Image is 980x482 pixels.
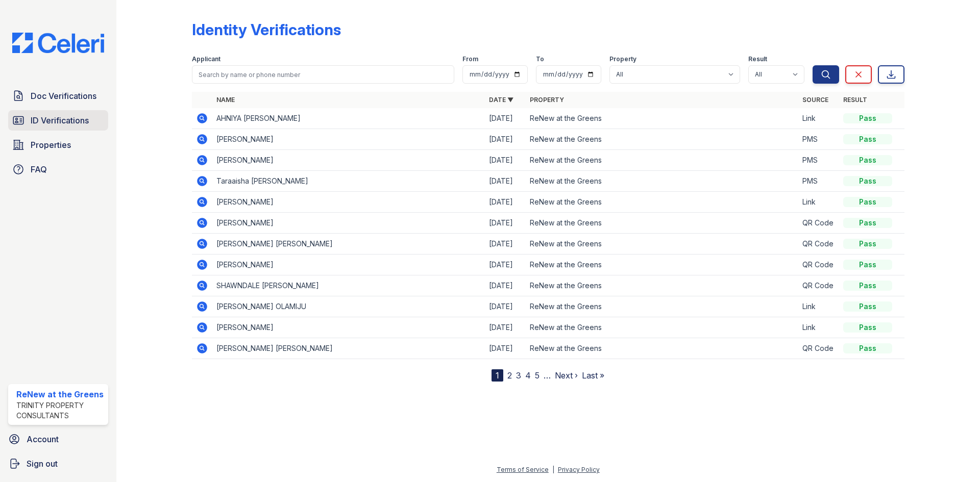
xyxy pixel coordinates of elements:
[843,260,892,270] div: Pass
[192,55,220,63] label: Applicant
[843,322,892,333] div: Pass
[212,234,485,255] td: [PERSON_NAME] [PERSON_NAME]
[16,400,104,421] div: Trinity Property Consultants
[8,86,108,106] a: Doc Verifications
[843,134,892,144] div: Pass
[555,370,578,380] a: Next ›
[843,113,892,123] div: Pass
[526,255,798,275] td: ReNew at the Greens
[526,108,798,129] td: ReNew at the Greens
[526,150,798,171] td: ReNew at the Greens
[798,171,839,192] td: PMS
[526,171,798,192] td: ReNew at the Greens
[192,20,341,39] div: Identity Verifications
[525,370,531,380] a: 4
[212,213,485,234] td: [PERSON_NAME]
[216,96,235,104] a: Name
[4,33,112,53] img: CE_Logo_Blue-a8612792a0a2168367f1c8372b55b34899dd931a85d93a1a3d3e32e68fde9ad4.png
[535,370,540,380] a: 5
[798,317,839,338] td: Link
[526,213,798,234] td: ReNew at the Greens
[526,192,798,213] td: ReNew at the Greens
[843,239,892,249] div: Pass
[485,150,526,171] td: [DATE]
[492,369,503,382] div: 1
[609,55,636,63] label: Property
[485,171,526,192] td: [DATE]
[485,129,526,150] td: [DATE]
[798,108,839,129] td: Link
[544,369,551,382] span: …
[798,150,839,171] td: PMS
[526,234,798,255] td: ReNew at the Greens
[31,114,89,126] span: ID Verifications
[507,370,512,380] a: 2
[798,296,839,317] td: Link
[31,163,47,175] span: FAQ
[843,197,892,207] div: Pass
[212,317,485,338] td: [PERSON_NAME]
[212,108,485,129] td: AHNIYA [PERSON_NAME]
[526,129,798,150] td: ReNew at the Greens
[4,453,112,474] a: Sign out
[212,296,485,317] td: [PERSON_NAME] OLAMIJU
[798,234,839,255] td: QR Code
[843,218,892,228] div: Pass
[536,55,544,63] label: To
[485,296,526,317] td: [DATE]
[530,96,564,104] a: Property
[485,338,526,359] td: [DATE]
[798,275,839,296] td: QR Code
[843,155,892,165] div: Pass
[798,213,839,234] td: QR Code
[212,171,485,192] td: Taraaisha [PERSON_NAME]
[526,296,798,317] td: ReNew at the Greens
[526,317,798,338] td: ReNew at the Greens
[843,301,892,312] div: Pass
[485,192,526,213] td: [DATE]
[192,65,454,84] input: Search by name or phone number
[582,370,604,380] a: Last »
[558,466,600,473] a: Privacy Policy
[212,255,485,275] td: [PERSON_NAME]
[526,275,798,296] td: ReNew at the Greens
[27,458,58,470] span: Sign out
[16,388,104,400] div: ReNew at the Greens
[802,96,828,104] a: Source
[843,281,892,291] div: Pass
[552,466,554,473] div: |
[485,108,526,129] td: [DATE]
[8,110,108,131] a: ID Verifications
[8,135,108,155] a: Properties
[516,370,521,380] a: 3
[4,429,112,449] a: Account
[485,255,526,275] td: [DATE]
[798,338,839,359] td: QR Code
[27,433,59,445] span: Account
[462,55,478,63] label: From
[748,55,767,63] label: Result
[798,255,839,275] td: QR Code
[212,338,485,359] td: [PERSON_NAME] [PERSON_NAME]
[31,139,71,151] span: Properties
[526,338,798,359] td: ReNew at the Greens
[497,466,549,473] a: Terms of Service
[489,96,513,104] a: Date ▼
[31,90,96,102] span: Doc Verifications
[485,213,526,234] td: [DATE]
[485,234,526,255] td: [DATE]
[485,317,526,338] td: [DATE]
[8,159,108,180] a: FAQ
[485,275,526,296] td: [DATE]
[843,343,892,353] div: Pass
[843,96,867,104] a: Result
[212,192,485,213] td: [PERSON_NAME]
[212,275,485,296] td: SHAWNDALE [PERSON_NAME]
[212,150,485,171] td: [PERSON_NAME]
[798,192,839,213] td: Link
[212,129,485,150] td: [PERSON_NAME]
[798,129,839,150] td: PMS
[843,176,892,186] div: Pass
